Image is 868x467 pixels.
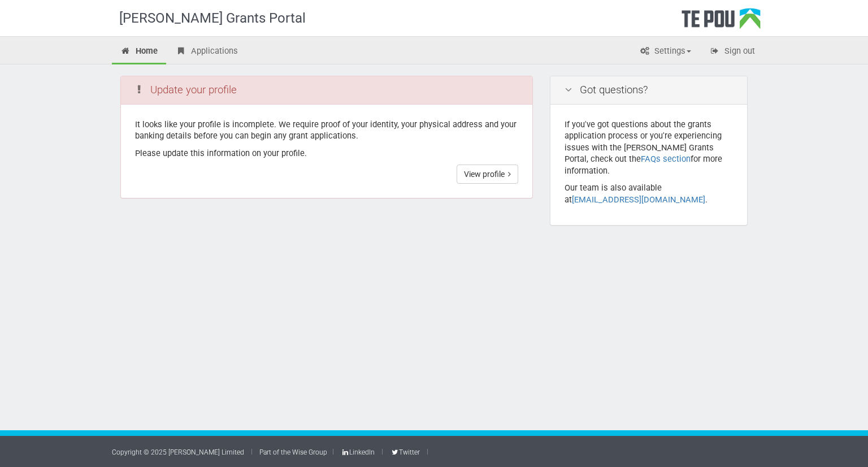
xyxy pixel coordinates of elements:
a: View profile [457,165,518,184]
div: Update your profile [121,76,532,105]
a: Part of the Wise Group [259,448,327,456]
a: Sign out [701,40,763,64]
a: Applications [167,40,246,64]
a: Twitter [390,448,419,456]
a: Home [112,40,166,64]
p: Our team is also available at . [565,182,733,205]
p: If you've got questions about the grants application process or you're experiencing issues with t... [565,119,733,177]
a: Copyright © 2025 [PERSON_NAME] Limited [112,448,244,456]
p: Please update this information on your profile. [135,148,518,159]
a: LinkedIn [341,448,375,456]
div: Te Pou Logo [682,8,761,36]
div: Got questions? [550,76,747,105]
p: It looks like your profile is incomplete. We require proof of your identity, your physical addres... [135,119,518,142]
a: FAQs section [641,154,691,164]
a: Settings [631,40,700,64]
a: [EMAIL_ADDRESS][DOMAIN_NAME] [572,194,705,205]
